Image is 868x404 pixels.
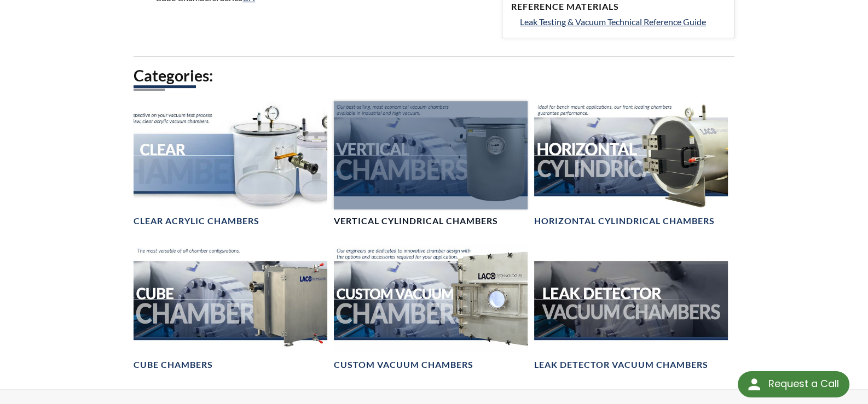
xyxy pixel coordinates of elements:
a: Leak Testing & Vacuum Technical Reference Guide [520,15,725,29]
h4: Reference Materials [511,1,725,13]
h4: Leak Detector Vacuum Chambers [534,359,708,371]
div: Request a Call [768,371,838,396]
h2: Categories: [134,66,734,86]
span: Leak Testing & Vacuum Technical Reference Guide [520,16,706,27]
img: round button [745,376,763,393]
a: Vertical Vacuum Chambers headerVertical Cylindrical Chambers [334,101,528,227]
div: Request a Call [738,371,849,397]
a: Cube Chambers headerCube Chambers [134,245,327,371]
a: Clear Chambers headerClear Acrylic Chambers [134,101,327,227]
h4: Cube Chambers [134,359,213,371]
h4: Horizontal Cylindrical Chambers [534,215,715,227]
h4: Custom Vacuum Chambers [334,359,473,371]
a: Leak Test Vacuum Chambers headerLeak Detector Vacuum Chambers [534,245,728,371]
h4: Clear Acrylic Chambers [134,215,259,227]
a: Custom Vacuum Chamber headerCustom Vacuum Chambers [334,245,528,371]
h4: Vertical Cylindrical Chambers [334,215,498,227]
a: Horizontal Cylindrical headerHorizontal Cylindrical Chambers [534,101,728,227]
